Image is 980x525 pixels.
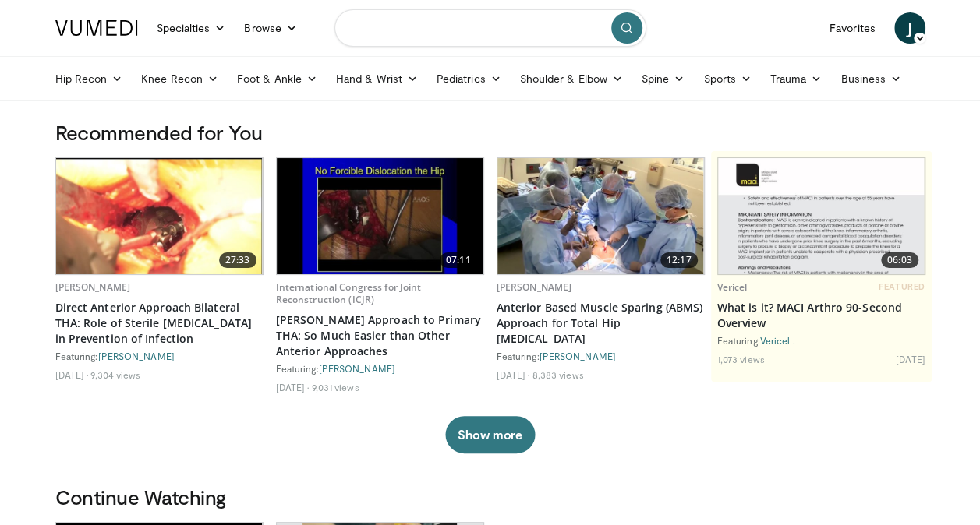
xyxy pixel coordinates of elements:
span: 27:33 [219,252,256,268]
a: Business [831,63,911,94]
a: International Congress for Joint Reconstruction (ICJR) [276,280,422,306]
a: [PERSON_NAME] [540,351,616,361]
li: [DATE] [55,368,89,381]
img: 20b76134-ce20-4b38-a9d1-93da3bc1b6ca.620x360_q85_upscale.jpg [56,158,263,274]
li: [DATE] [497,368,530,381]
a: What is it? MACI Arthro 90-Second Overview [717,300,925,331]
div: Featuring: [497,350,705,362]
a: Direct Anterior Approach Bilateral THA: Role of Sterile [MEDICAL_DATA] in Prevention of Infection [55,300,264,347]
a: Hip Recon [46,63,133,94]
a: Shoulder & Elbow [511,63,632,94]
button: Show more [445,416,535,453]
a: [PERSON_NAME] [98,351,175,361]
a: Vericel . [760,335,795,346]
span: 12:17 [660,252,698,268]
a: 12:17 [497,158,704,274]
a: J [894,12,925,44]
a: Knee Recon [132,63,228,94]
input: Search topics, interventions [334,9,646,47]
div: Featuring: [717,334,925,347]
h3: Recommended for You [55,120,925,145]
a: Hand & Wrist [327,63,427,94]
a: Foot & Ankle [228,63,327,94]
li: 8,383 views [532,368,583,381]
a: [PERSON_NAME] [55,280,131,294]
li: [DATE] [896,353,925,365]
img: VuMedi Logo [55,20,138,36]
img: 39c06b77-4aaf-44b3-a7d8-092cc5de73cb.620x360_q85_upscale.jpg [277,158,483,274]
div: Featuring: [55,350,264,362]
a: [PERSON_NAME] [497,280,572,294]
a: 27:33 [56,158,263,274]
div: Featuring: [276,362,484,375]
a: Trauma [761,63,832,94]
h3: Continue Watching [55,484,925,509]
a: Pediatrics [427,63,511,94]
span: FEATURED [879,281,925,292]
a: Specialties [147,12,235,44]
img: aa6cc8ed-3dbf-4b6a-8d82-4a06f68b6688.620x360_q85_upscale.jpg [718,158,925,274]
a: Sports [694,63,761,94]
a: Anterior Based Muscle Sparing (ABMS) Approach for Total Hip [MEDICAL_DATA] [497,300,705,347]
a: Browse [235,12,306,44]
a: Spine [632,63,694,94]
a: Vericel [717,280,748,294]
a: 07:11 [277,158,483,274]
a: [PERSON_NAME] Approach to Primary THA: So Much Easier than Other Anterior Approaches [276,312,484,359]
a: Favorites [820,12,885,44]
a: [PERSON_NAME] [319,363,395,374]
span: 06:03 [881,252,918,268]
li: 9,304 views [90,368,140,381]
span: 07:11 [440,252,477,268]
a: 06:03 [718,158,925,274]
img: d8369c01-9f89-482a-b98f-10fadee8acc3.620x360_q85_upscale.jpg [497,158,704,274]
li: 9,031 views [311,381,359,393]
li: 1,073 views [717,353,765,365]
li: [DATE] [276,381,310,393]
